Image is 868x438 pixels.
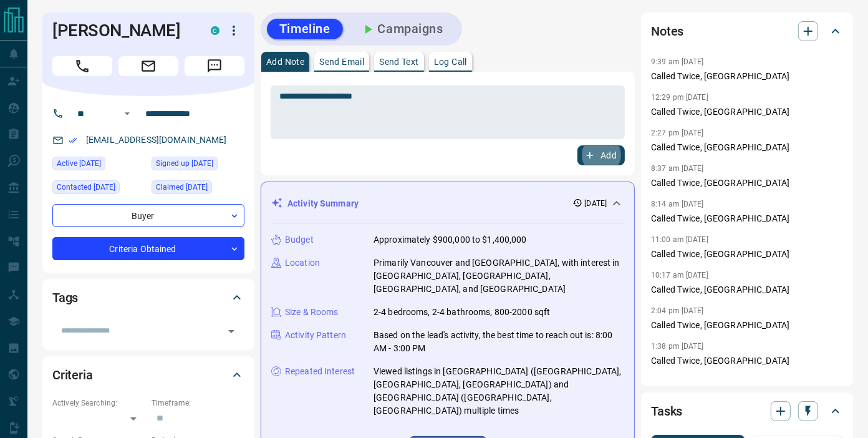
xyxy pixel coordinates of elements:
[57,181,115,193] span: Contacted [DATE]
[319,57,364,66] p: Send Email
[374,233,527,246] p: Approximately $900,000 to $1,400,000
[348,19,456,39] button: Campaigns
[52,288,78,308] h2: Tags
[285,233,314,246] p: Budget
[52,180,145,198] div: Fri Sep 05 2025
[651,248,843,261] p: Called Twice, [GEOGRAPHIC_DATA]
[118,56,178,76] span: Email
[266,57,304,66] p: Add Note
[651,70,843,83] p: Called Twice, [GEOGRAPHIC_DATA]
[52,365,93,385] h2: Criteria
[651,177,843,190] p: Called Twice, [GEOGRAPHIC_DATA]
[651,377,704,386] p: 3:28 pm [DATE]
[156,181,208,193] span: Claimed [DATE]
[156,157,213,170] span: Signed up [DATE]
[651,396,843,426] div: Tasks
[69,136,77,145] svg: Email Verified
[651,354,843,367] p: Called Twice, [GEOGRAPHIC_DATA]
[651,306,704,315] p: 2:04 pm [DATE]
[52,157,145,174] div: Fri Sep 05 2025
[52,56,112,76] span: Call
[57,157,101,170] span: Active [DATE]
[152,397,244,409] p: Timeframe:
[86,135,227,145] a: [EMAIL_ADDRESS][DOMAIN_NAME]
[52,237,244,260] div: Criteria Obtained
[52,397,145,409] p: Actively Searching:
[651,57,704,66] p: 9:39 am [DATE]
[651,141,843,154] p: Called Twice, [GEOGRAPHIC_DATA]
[651,21,683,41] h2: Notes
[287,197,359,210] p: Activity Summary
[374,306,551,319] p: 2-4 bedrooms, 2-4 bathrooms, 800-2000 sqft
[285,256,320,270] p: Location
[285,365,355,378] p: Repeated Interest
[120,106,135,121] button: Open
[223,323,240,340] button: Open
[374,329,624,355] p: Based on the lead's activity, the best time to reach out is: 8:00 AM - 3:00 PM
[52,360,244,390] div: Criteria
[374,256,624,296] p: Primarily Vancouver and [GEOGRAPHIC_DATA], with interest in [GEOGRAPHIC_DATA], [GEOGRAPHIC_DATA],...
[651,401,682,421] h2: Tasks
[651,319,843,332] p: Called Twice, [GEOGRAPHIC_DATA]
[651,342,704,351] p: 1:38 pm [DATE]
[651,93,708,102] p: 12:29 pm [DATE]
[374,365,624,417] p: Viewed listings in [GEOGRAPHIC_DATA] ([GEOGRAPHIC_DATA], [GEOGRAPHIC_DATA], [GEOGRAPHIC_DATA]) an...
[651,164,704,173] p: 8:37 am [DATE]
[267,19,343,39] button: Timeline
[185,56,244,76] span: Message
[651,283,843,296] p: Called Twice, [GEOGRAPHIC_DATA]
[152,157,244,174] div: Tue Mar 25 2025
[651,16,843,46] div: Notes
[271,192,624,215] div: Activity Summary[DATE]
[651,212,843,225] p: Called Twice, [GEOGRAPHIC_DATA]
[651,271,708,280] p: 10:17 am [DATE]
[651,235,708,244] p: 11:00 am [DATE]
[52,21,192,41] h1: [PERSON_NAME]
[434,57,467,66] p: Log Call
[52,283,244,313] div: Tags
[651,105,843,119] p: Called Twice, [GEOGRAPHIC_DATA]
[52,204,244,227] div: Buyer
[152,180,244,198] div: Tue Mar 25 2025
[285,329,346,342] p: Activity Pattern
[379,57,419,66] p: Send Text
[585,198,607,209] p: [DATE]
[285,306,339,319] p: Size & Rooms
[211,26,219,35] div: condos.ca
[651,200,704,208] p: 8:14 am [DATE]
[651,129,704,137] p: 2:27 pm [DATE]
[577,145,625,165] button: Add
